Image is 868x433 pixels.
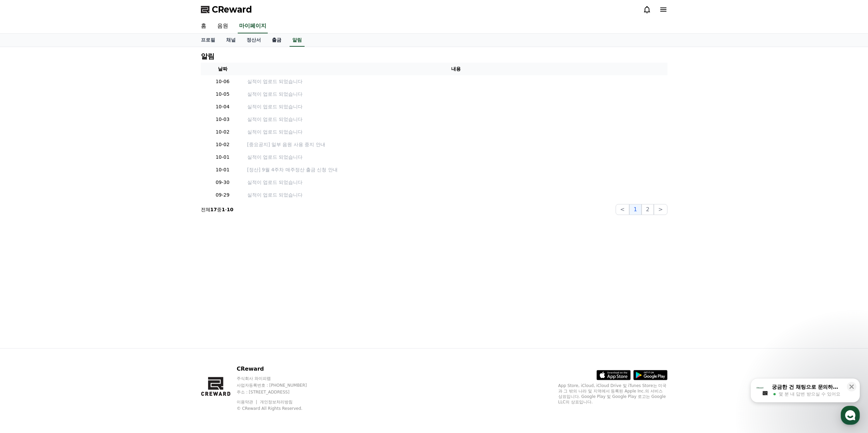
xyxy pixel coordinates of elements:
a: 채널 [221,34,241,47]
a: 마이페이지 [238,19,268,33]
a: 이용약관 [237,400,258,404]
a: 개인정보처리방침 [260,400,293,404]
p: 10-04 [204,103,242,110]
button: > [654,204,667,215]
a: 설정 [88,216,131,233]
a: 음원 [212,19,234,33]
a: CReward [201,4,252,15]
a: 실적이 업로드 되었습니다 [247,116,665,123]
a: 실적이 업로드 되었습니다 [247,179,665,186]
p: 09-30 [204,179,242,186]
span: CReward [212,4,252,15]
a: 알림 [290,34,305,47]
span: 설정 [105,226,114,232]
strong: 10 [227,207,233,212]
a: 실적이 업로드 되었습니다 [247,128,665,136]
a: 홈 [195,19,212,33]
a: 홈 [2,216,45,233]
span: 대화 [62,227,71,232]
th: 날짜 [201,63,245,75]
a: 실적이 업로드 되었습니다 [247,91,665,98]
a: 프로필 [195,34,221,47]
span: 홈 [21,226,26,232]
a: 출금 [266,34,287,47]
p: 10-05 [204,91,242,98]
a: 정산서 [241,34,266,47]
p: 10-01 [204,166,242,173]
strong: 17 [210,207,217,212]
p: 주식회사 와이피랩 [237,376,320,381]
a: 실적이 업로드 되었습니다 [247,191,665,199]
a: 실적이 업로드 되었습니다 [247,154,665,161]
p: 10-01 [204,154,242,161]
a: [중요공지] 일부 음원 사용 중지 안내 [247,141,665,148]
p: 10-06 [204,78,242,85]
a: 대화 [45,216,88,233]
p: 주소 : [STREET_ADDRESS] [237,389,320,395]
p: 09-29 [204,191,242,199]
p: 사업자등록번호 : [PHONE_NUMBER] [237,383,320,388]
button: 2 [642,204,654,215]
p: © CReward All Rights Reserved. [237,406,320,411]
a: 실적이 업로드 되었습니다 [247,78,665,85]
a: [정산] 9월 4주차 매주정산 출금 신청 안내 [247,166,665,173]
th: 내용 [245,63,667,75]
button: < [616,204,629,215]
p: 전체 중 - [201,206,234,213]
p: 10-02 [204,141,242,148]
p: 10-02 [204,128,242,136]
button: 1 [629,204,642,215]
a: 실적이 업로드 되었습니다 [247,103,665,110]
h4: 알림 [201,52,215,60]
p: App Store, iCloud, iCloud Drive 및 iTunes Store는 미국과 그 밖의 나라 및 지역에서 등록된 Apple Inc.의 서비스 상표입니다. Goo... [558,383,667,405]
p: 10-03 [204,116,242,123]
strong: 1 [222,207,225,212]
p: CReward [237,365,320,373]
